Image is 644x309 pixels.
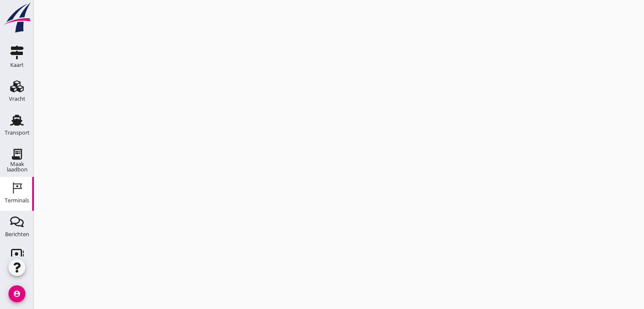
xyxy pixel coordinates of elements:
[8,285,25,302] i: account_circle
[9,96,25,102] div: Vracht
[5,130,30,135] div: Transport
[10,62,24,68] div: Kaart
[5,232,29,237] div: Berichten
[2,2,32,33] img: logo-small.a267ee39.svg
[5,198,29,203] div: Terminals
